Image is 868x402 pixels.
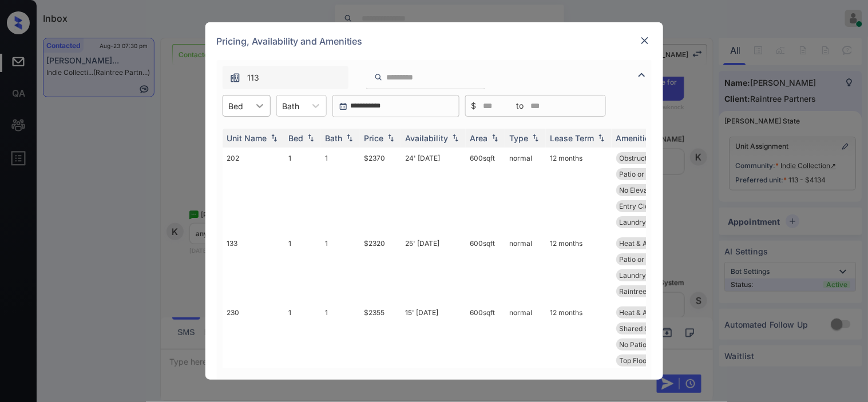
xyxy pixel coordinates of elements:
[229,72,241,83] img: icon-zuma
[360,148,401,233] td: $2370
[466,148,505,233] td: 600 sqft
[596,134,607,142] img: sorting
[284,233,321,302] td: 1
[223,148,284,233] td: 202
[489,134,501,142] img: sorting
[620,170,674,178] span: Patio or Balcon...
[360,302,401,387] td: $2355
[546,233,612,302] td: 12 months
[620,202,659,210] span: Entry Closet
[289,133,304,143] div: Bed
[450,134,461,142] img: sorting
[305,134,316,142] img: sorting
[620,287,710,296] span: Raintree [MEDICAL_DATA]...
[510,133,529,143] div: Type
[620,239,676,248] span: Heat & Air Cond...
[620,186,677,194] span: No Elevator Acc...
[321,148,360,233] td: 1
[321,302,360,387] td: 1
[268,134,280,142] img: sorting
[321,233,360,302] td: 1
[546,148,612,233] td: 12 months
[620,255,674,264] span: Patio or Balcon...
[517,99,524,112] span: to
[620,356,650,365] span: Top Floor
[530,134,541,142] img: sorting
[284,302,321,387] td: 1
[284,148,321,233] td: 1
[374,72,383,82] img: icon-zuma
[223,233,284,302] td: 133
[360,233,401,302] td: $2320
[406,133,449,143] div: Availability
[635,68,649,82] img: icon-zuma
[505,148,546,233] td: normal
[466,233,505,302] td: 600 sqft
[401,233,466,302] td: 25' [DATE]
[344,134,355,142] img: sorting
[550,133,594,143] div: Lease Term
[326,133,343,143] div: Bath
[205,22,663,60] div: Pricing, Availability and Amenities
[620,271,667,280] span: Laundry Room
[505,233,546,302] td: normal
[620,308,676,317] span: Heat & Air Cond...
[639,35,651,46] img: close
[505,302,546,387] td: normal
[471,99,477,112] span: $
[620,324,669,333] span: Shared Garage
[248,71,260,84] span: 113
[620,154,673,162] span: Obstructed View
[223,302,284,387] td: 230
[401,302,466,387] td: 15' [DATE]
[470,133,488,143] div: Area
[546,302,612,387] td: 12 months
[401,148,466,233] td: 24' [DATE]
[385,134,397,142] img: sorting
[364,133,384,143] div: Price
[466,302,505,387] td: 600 sqft
[227,133,267,143] div: Unit Name
[620,340,719,349] span: No Patio or [MEDICAL_DATA]...
[616,133,655,143] div: Amenities
[620,218,681,226] span: Laundry Room Pr...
